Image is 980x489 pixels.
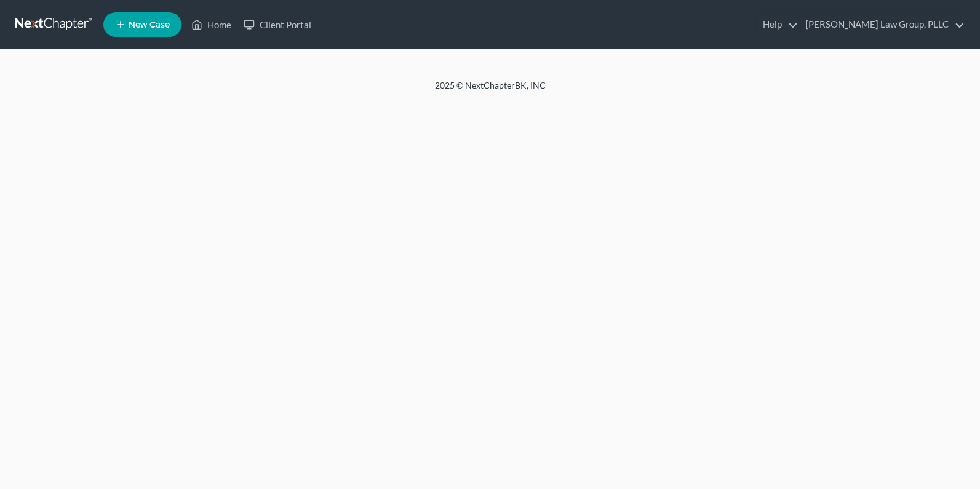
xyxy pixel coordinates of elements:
a: [PERSON_NAME] Law Group, PLLC [799,14,965,36]
a: Home [185,14,237,36]
div: 2025 © NextChapterBK, INC [140,79,841,101]
a: Client Portal [237,14,317,36]
new-legal-case-button: New Case [103,12,181,37]
a: Help [757,14,798,36]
